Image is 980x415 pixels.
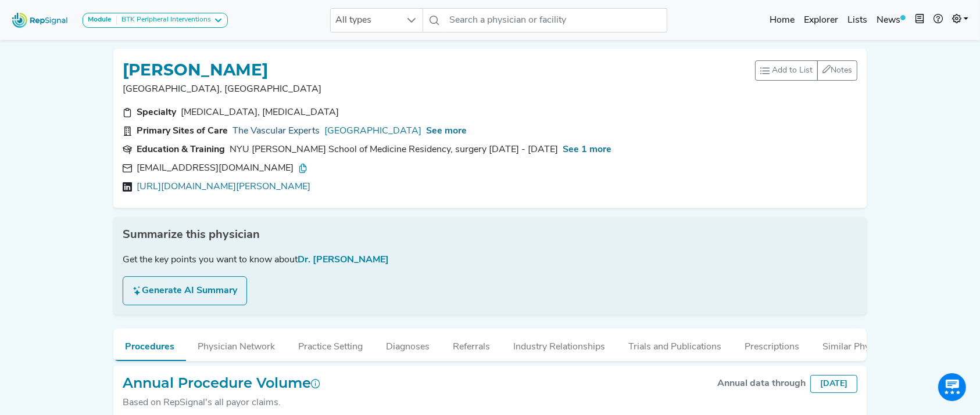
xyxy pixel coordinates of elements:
span: Dr. [PERSON_NAME] [298,255,389,265]
button: Physician Network [186,329,287,360]
div: Specialty [137,106,176,120]
button: Notes [817,60,857,81]
div: NYU Grossman School of Medicine Residency, surgery 2010 - 2015 [230,143,558,157]
button: Generate AI Summary [123,276,247,305]
h2: Annual Procedure Volume [123,375,320,392]
p: [GEOGRAPHIC_DATA], [GEOGRAPHIC_DATA] [123,82,755,96]
button: Industry Relationships [502,329,617,360]
span: Summarize this physician [123,226,260,244]
button: Intel Book [910,9,929,32]
button: Procedures [113,329,186,361]
div: Primary Sites of Care [137,124,228,138]
span: See 1 more [563,145,611,154]
a: Home [765,9,799,32]
a: [URL][DOMAIN_NAME][PERSON_NAME] [137,180,310,194]
button: Add to List [755,60,818,81]
button: Prescriptions [733,329,811,360]
div: BTK Peripheral Interventions [117,16,211,25]
div: [EMAIL_ADDRESS][DOMAIN_NAME] [137,161,307,175]
span: See more [426,127,467,136]
span: Add to List [772,64,813,77]
strong: Module [88,16,112,23]
button: Trials and Publications [617,329,733,360]
button: Similar Physicians [811,329,910,360]
span: All types [331,9,400,32]
div: Based on RepSignal's all payor claims. [123,396,320,410]
button: ModuleBTK Peripheral Interventions [83,13,228,28]
div: Vascular Surgery, General Surgery [181,106,339,120]
button: Referrals [441,329,502,360]
div: [DATE] [810,375,857,393]
a: Lists [843,9,872,32]
a: News [872,9,910,32]
button: Practice Setting [287,329,374,360]
a: [GEOGRAPHIC_DATA] [324,124,421,138]
div: toolbar [755,60,857,81]
input: Search a physician or facility [445,8,667,33]
a: The Vascular Experts [233,124,320,138]
button: Diagnoses [374,329,441,360]
div: Get the key points you want to know about [123,253,857,267]
div: Annual data through [717,377,806,391]
div: Education & Training [137,143,225,157]
span: Notes [831,66,852,75]
h1: [PERSON_NAME] [123,60,268,80]
a: Explorer [799,9,843,32]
